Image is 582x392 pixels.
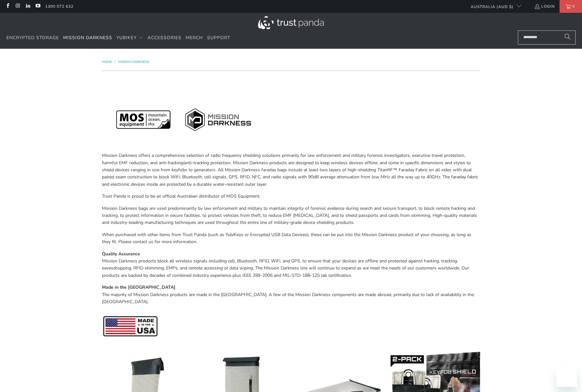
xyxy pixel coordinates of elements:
[102,284,175,290] strong: Made in the [GEOGRAPHIC_DATA]
[518,30,576,45] input: Search...
[534,3,555,10] a: Login
[6,30,230,46] nav: Translation missing: en.navigation.header.main_nav
[118,60,149,64] a: Mission Darkness
[207,30,230,46] a: Support
[5,4,10,9] a: Trust Panda Australia on Facebook
[207,35,230,41] span: Support
[35,4,40,9] a: Trust Panda Australia on YouTube
[186,35,203,41] span: Merch
[102,231,480,246] p: When purchased with other items from Trust Panda (such as YubiKeys or Encrypted USB Data Devices)...
[102,60,113,64] a: Home
[114,60,115,64] span: /
[63,35,112,41] span: Mission Darkness
[63,30,112,46] a: Mission Darkness
[45,3,73,10] a: 1300 072 632
[116,30,143,46] summary: YubiKey
[102,60,112,64] span: Home
[15,4,20,9] a: Trust Panda Australia on Instagram
[6,30,59,46] a: Encrypted Storage
[556,366,577,387] iframe: Button to launch messaging window
[148,30,181,46] a: Accessories
[148,35,181,41] span: Accessories
[102,284,480,305] p: The majority of Mission Darkness products are made in the [GEOGRAPHIC_DATA]. A few of the Mission...
[258,16,324,29] img: Trust Panda Australia
[102,193,480,200] p: Trust Panda is proud to be an official Australian distributor of MOS Equipment.
[560,30,576,45] button: Search
[271,174,440,180] span: radio signals with 90dB average attenuation from low MHz all the way up to 40GHz
[6,35,59,41] span: Encrypted Storage
[102,205,480,226] p: Mission Darkness bags are used predominantly by law enforcement and military to maintain integrit...
[186,30,203,46] a: Merch
[102,251,480,279] p: Mission Darkness products block all wireless signals including cell, Bluetooth, RFID, WiFi, and G...
[25,4,30,9] a: Trust Panda Australia on LinkedIn
[102,152,480,188] p: Mission Darkness offers a comprehensive selection of radio frequency shielding solutions primaril...
[116,35,137,41] span: YubiKey
[102,251,140,257] strong: Quality Assurance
